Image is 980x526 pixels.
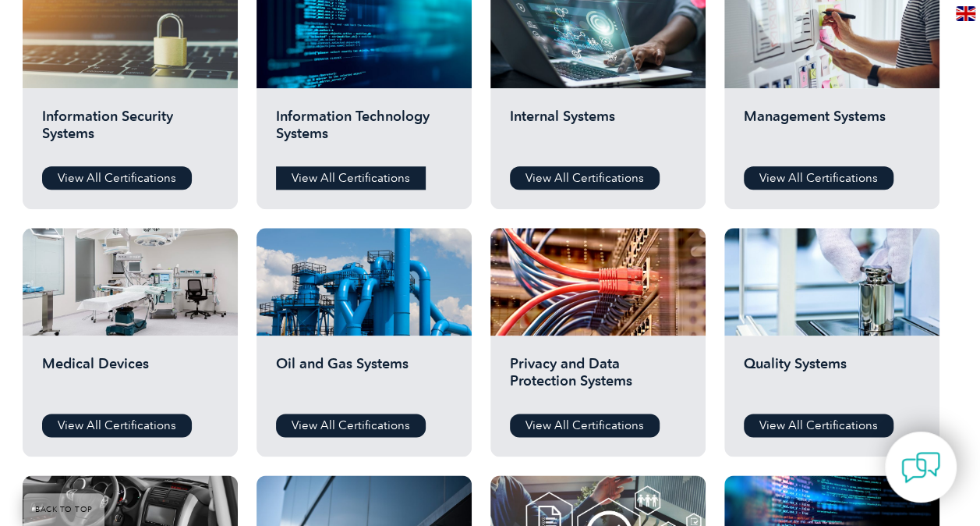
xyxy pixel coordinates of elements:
[510,108,686,155] h2: Internal Systems
[510,355,686,402] h2: Privacy and Data Protection Systems
[744,108,920,155] h2: Management Systems
[901,448,940,487] img: contact-chat.png
[23,493,104,526] a: BACK TO TOP
[510,166,660,190] a: View All Certifications
[744,355,920,402] h2: Quality Systems
[42,414,192,437] a: View All Certifications
[42,166,192,190] a: View All Certifications
[744,166,893,190] a: View All Certifications
[42,355,218,402] h2: Medical Devices
[42,108,218,155] h2: Information Security Systems
[276,108,452,155] h2: Information Technology Systems
[510,414,660,437] a: View All Certifications
[744,414,893,437] a: View All Certifications
[276,166,426,190] a: View All Certifications
[956,6,975,21] img: en
[276,355,452,402] h2: Oil and Gas Systems
[276,414,426,437] a: View All Certifications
